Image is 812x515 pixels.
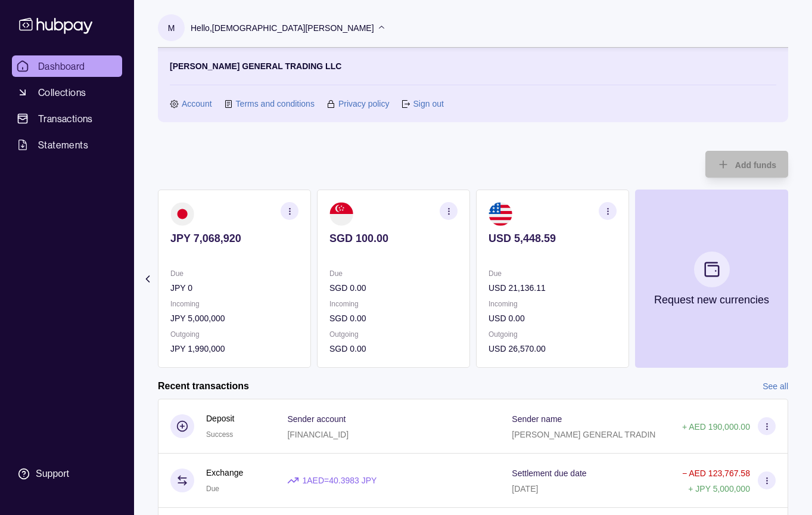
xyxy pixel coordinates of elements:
p: Incoming [170,297,298,311]
span: Success [206,430,233,439]
p: + AED 190,000.00 [682,422,750,432]
p: Exchange [206,466,243,479]
p: USD 0.00 [489,312,617,325]
p: Deposit [206,412,234,425]
p: [DATE] [512,484,538,494]
p: Outgoing [489,328,617,341]
p: Sender account [287,414,346,424]
p: Due [489,267,617,280]
a: Statements [12,134,122,156]
a: See all [763,380,788,393]
p: Due [329,267,458,280]
button: Request new currencies [635,190,788,368]
a: Sign out [413,97,443,110]
img: sg [329,202,353,226]
a: Dashboard [12,55,122,77]
a: Collections [12,82,122,103]
p: SGD 0.00 [329,312,458,325]
span: Statements [38,138,88,152]
a: Terms and conditions [236,97,315,110]
p: SGD 0.00 [329,281,458,294]
span: Transactions [38,111,93,126]
p: Incoming [329,297,458,311]
p: SGD 100.00 [329,232,458,245]
div: Support [36,467,69,480]
h2: Recent transactions [158,380,249,393]
p: USD 26,570.00 [489,342,617,355]
span: Add funds [735,160,776,170]
p: Due [170,267,298,280]
a: Transactions [12,108,122,129]
p: [FINANCIAL_ID] [287,430,349,439]
p: Hello, [DEMOGRAPHIC_DATA][PERSON_NAME] [191,21,374,35]
a: Support [12,461,122,486]
p: JPY 5,000,000 [170,312,298,325]
a: Privacy policy [338,97,390,110]
p: JPY 0 [170,281,298,294]
p: [PERSON_NAME] GENERAL TRADING LLC [170,60,341,73]
p: M [168,21,175,35]
p: USD 5,448.59 [489,232,617,245]
p: SGD 0.00 [329,342,458,355]
span: Dashboard [38,59,85,73]
a: Account [182,97,212,110]
img: jp [170,202,194,226]
p: 1 AED = 40.3983 JPY [302,474,377,487]
p: Sender name [512,414,562,424]
p: Settlement due date [512,469,586,478]
p: Outgoing [170,328,298,341]
p: JPY 7,068,920 [170,232,298,245]
button: Add funds [705,151,788,178]
p: JPY 1,990,000 [170,342,298,355]
p: USD 21,136.11 [489,281,617,294]
p: Outgoing [329,328,458,341]
p: + JPY 5,000,000 [688,484,750,494]
span: Collections [38,85,86,100]
span: Due [206,485,219,493]
p: Request new currencies [654,293,769,306]
p: Incoming [489,297,617,311]
img: us [489,202,512,226]
p: [PERSON_NAME] GENERAL TRADIN [512,430,655,439]
p: − AED 123,767.58 [682,469,750,478]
